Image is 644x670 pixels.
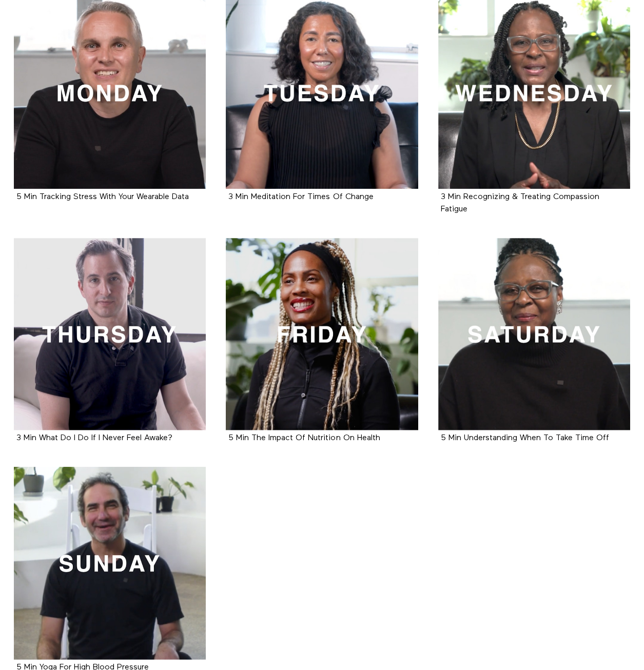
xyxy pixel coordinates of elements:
a: 3 Min Meditation For Times Of Change [228,193,373,201]
a: 3 Min What Do I Do If I Never Feel Awake? [14,238,206,430]
a: 5 Min The Impact Of Nutrition On Health [228,434,380,442]
a: 5 Min Understanding When To Take Time Off [438,238,630,430]
a: 5 Min Yoga For High Blood Pressure [14,467,206,659]
a: 5 Min Understanding When To Take Time Off [441,434,609,442]
strong: 5 Min Tracking Stress With Your Wearable Data [16,193,189,201]
a: 5 Min The Impact Of Nutrition On Health [226,238,418,430]
a: 3 Min Recognizing & Treating Compassion Fatigue [441,193,599,212]
a: 5 Min Tracking Stress With Your Wearable Data [16,193,189,201]
strong: 3 Min What Do I Do If I Never Feel Awake? [16,434,172,442]
strong: 5 Min The Impact Of Nutrition On Health [228,434,380,442]
a: 3 Min What Do I Do If I Never Feel Awake? [16,434,172,442]
strong: 5 Min Understanding When To Take Time Off [441,434,609,442]
strong: 3 Min Meditation For Times Of Change [228,193,373,201]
